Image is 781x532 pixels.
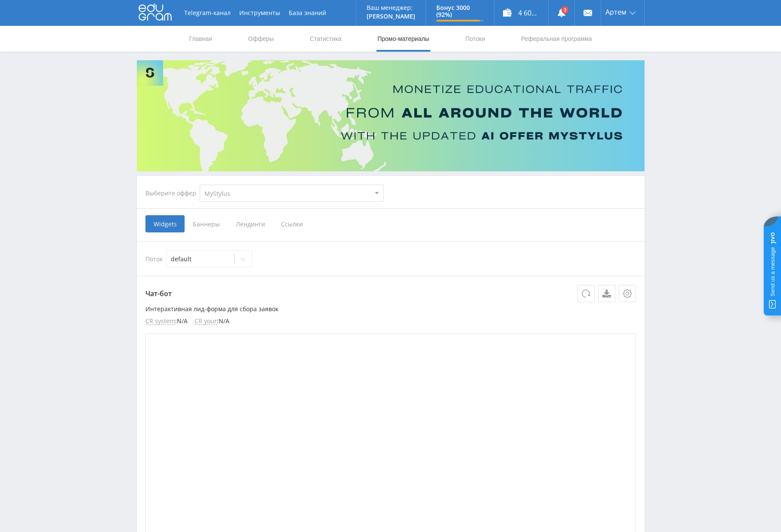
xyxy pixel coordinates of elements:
[137,60,645,171] img: Banner
[577,285,595,302] button: Обновить
[145,285,636,302] p: Чат-бот
[194,318,217,325] span: CR your
[309,26,343,52] a: Статистика
[619,285,636,302] button: Настройки
[194,318,229,325] li: : N/A
[605,9,627,15] span: Артем
[367,13,415,20] p: [PERSON_NAME]
[598,285,615,302] a: Скачать
[145,306,636,312] p: Интерактивная лид-форма для сбора заявок
[520,26,593,52] a: Реферальная программа
[145,250,636,267] div: Поток
[188,26,213,52] a: Главная
[145,318,188,325] li: : N/A
[145,190,200,197] div: Выберите оффер
[367,4,415,11] p: Ваш менеджер:
[145,318,175,325] span: CR system
[145,215,185,232] span: Widgets
[377,26,430,52] a: Промо-материалы
[464,26,486,52] a: Потоки
[273,215,311,232] span: Ссылки
[185,215,228,232] span: Баннеры
[228,215,273,232] span: Лендинги
[247,26,275,52] a: Офферы
[436,4,484,18] p: Бонус 3000 (92%)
